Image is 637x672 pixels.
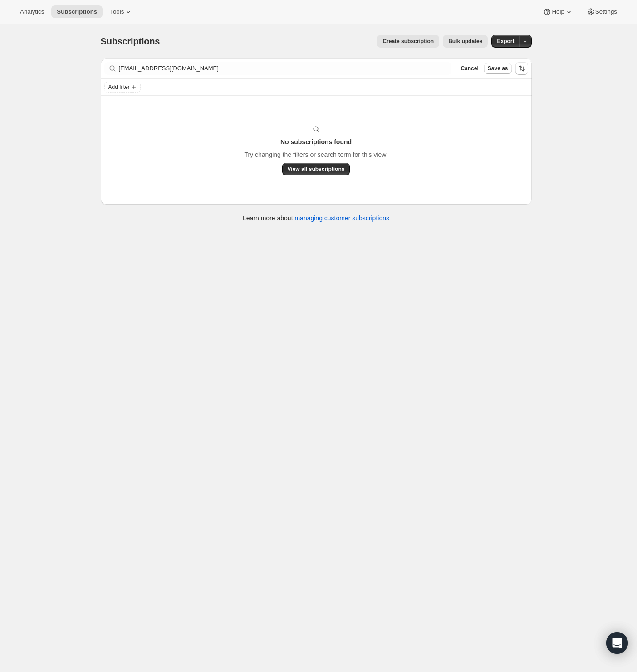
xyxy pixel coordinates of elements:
[382,38,434,45] span: Create subscription
[581,5,622,18] button: Settings
[537,5,578,18] button: Help
[282,163,350,175] button: View all subscriptions
[294,214,389,222] a: managing customer subscriptions
[488,65,508,72] span: Save as
[288,166,345,173] span: View all subscriptions
[552,8,564,15] span: Help
[51,5,103,18] button: Subscriptions
[57,8,97,15] span: Subscriptions
[443,35,488,48] button: Bulk updates
[377,35,439,48] button: Create subscription
[119,62,452,75] input: Filter subscribers
[484,63,512,74] button: Save as
[104,82,141,93] button: Add filter
[461,65,478,72] span: Cancel
[606,632,628,654] div: Open Intercom Messenger
[104,5,138,18] button: Tools
[243,214,389,223] p: Learn more about
[110,8,124,15] span: Tools
[595,8,617,15] span: Settings
[20,8,44,15] span: Analytics
[244,150,387,159] p: Try changing the filters or search term for this view.
[448,38,482,45] span: Bulk updates
[101,36,160,46] span: Subscriptions
[457,63,482,74] button: Cancel
[108,83,130,91] span: Add filter
[280,137,352,146] h3: No subscriptions found
[515,62,528,75] button: Sort the results
[491,35,519,48] button: Export
[15,5,49,18] button: Analytics
[497,38,514,45] span: Export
